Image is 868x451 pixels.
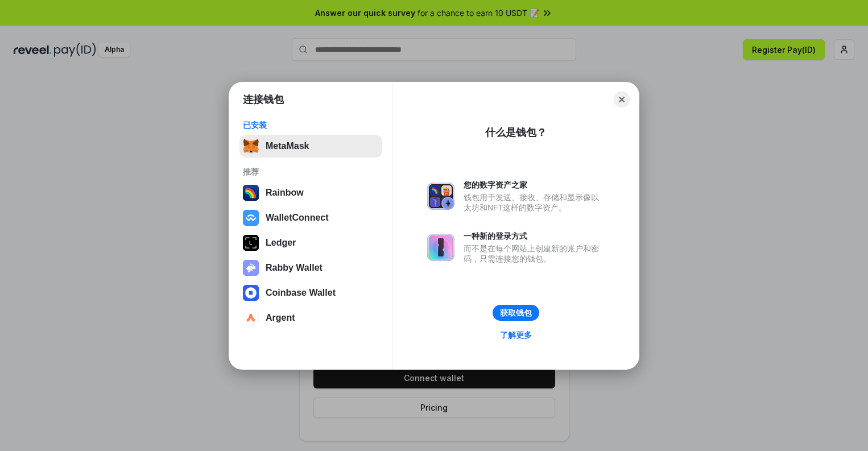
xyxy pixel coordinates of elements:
img: svg+xml,%3Csvg%20xmlns%3D%22http%3A%2F%2Fwww.w3.org%2F2000%2Fsvg%22%20fill%3D%22none%22%20viewBox... [243,260,259,276]
div: Rainbow [266,188,304,198]
a: 了解更多 [493,328,539,342]
div: MetaMask [266,141,309,151]
button: Rainbow [239,181,382,204]
div: 钱包用于发送、接收、存储和显示像以太坊和NFT这样的数字资产。 [464,192,605,213]
button: Close [614,92,630,107]
img: svg+xml,%3Csvg%20width%3D%22120%22%20height%3D%22120%22%20viewBox%3D%220%200%20120%20120%22%20fil... [243,185,259,201]
button: Ledger [239,231,382,254]
div: Ledger [266,238,296,248]
img: svg+xml,%3Csvg%20width%3D%2228%22%20height%3D%2228%22%20viewBox%3D%220%200%2028%2028%22%20fill%3D... [243,285,259,301]
img: svg+xml,%3Csvg%20width%3D%2228%22%20height%3D%2228%22%20viewBox%3D%220%200%2028%2028%22%20fill%3D... [243,210,259,226]
div: Rabby Wallet [266,263,323,273]
img: svg+xml,%3Csvg%20xmlns%3D%22http%3A%2F%2Fwww.w3.org%2F2000%2Fsvg%22%20fill%3D%22none%22%20viewBox... [427,234,454,261]
div: 了解更多 [500,330,532,340]
div: 而不是在每个网站上创建新的账户和密码，只需连接您的钱包。 [464,243,605,264]
div: 已安装 [243,120,379,130]
div: 您的数字资产之家 [464,180,605,190]
div: 一种新的登录方式 [464,231,605,241]
div: 什么是钱包？ [485,126,547,139]
div: WalletConnect [266,213,329,223]
img: svg+xml,%3Csvg%20fill%3D%22none%22%20height%3D%2233%22%20viewBox%3D%220%200%2035%2033%22%20width%... [243,138,259,154]
div: 获取钱包 [500,308,532,318]
img: svg+xml,%3Csvg%20xmlns%3D%22http%3A%2F%2Fwww.w3.org%2F2000%2Fsvg%22%20fill%3D%22none%22%20viewBox... [427,183,454,210]
div: Coinbase Wallet [266,288,336,298]
button: WalletConnect [239,206,382,229]
div: 推荐 [243,167,379,177]
button: Rabby Wallet [239,256,382,279]
img: svg+xml,%3Csvg%20xmlns%3D%22http%3A%2F%2Fwww.w3.org%2F2000%2Fsvg%22%20width%3D%2228%22%20height%3... [243,235,259,251]
button: MetaMask [239,135,382,158]
button: 获取钱包 [493,305,539,321]
button: Argent [239,307,382,329]
h1: 连接钱包 [243,93,284,106]
button: Coinbase Wallet [239,282,382,304]
div: Argent [266,313,295,323]
img: svg+xml,%3Csvg%20width%3D%2228%22%20height%3D%2228%22%20viewBox%3D%220%200%2028%2028%22%20fill%3D... [243,310,259,326]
